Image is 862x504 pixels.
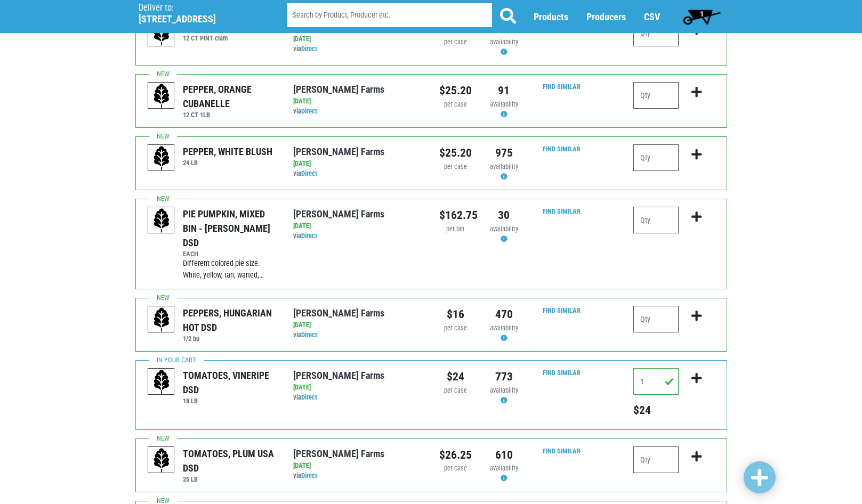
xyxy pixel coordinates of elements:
span: availability [490,162,518,170]
div: via [293,393,423,403]
a: [PERSON_NAME] Farms [293,307,384,319]
div: [DATE] [293,96,423,107]
a: Find Similar [543,306,581,314]
div: [DATE] [293,383,423,393]
div: PIE PUMPKIN, MIXED BIN - [PERSON_NAME] DSD [183,207,277,250]
span: availability [490,225,518,233]
div: per bin [439,224,472,234]
span: availability [490,386,518,394]
a: [PERSON_NAME] Farms [293,84,384,95]
div: PEPPER, WHITE BLUSH [183,144,272,159]
img: placeholder-variety-43d6402dacf2d531de610a020419775a.svg [148,447,175,474]
a: Find Similar [543,207,581,215]
input: Qty [633,82,679,109]
a: [PERSON_NAME] Farms [293,448,384,459]
a: Find Similar [543,83,581,91]
a: Products [534,11,568,22]
input: Qty [633,20,679,46]
h5: [STREET_ADDRESS] [139,13,260,25]
h6: EACH [183,250,277,258]
h6: 1/2 bu [183,335,277,343]
input: Qty [633,144,679,171]
span: 1 [700,10,704,18]
a: Find Similar [543,447,581,455]
div: per case [439,386,472,396]
a: Direct [301,331,317,339]
a: Find Similar [543,145,581,153]
a: 1 [678,6,726,27]
h6: 12 CT 1LB [183,111,277,119]
input: Qty [633,446,679,473]
input: Qty [633,207,679,233]
a: Producers [586,11,626,22]
a: Direct [301,107,317,115]
div: per case [439,323,472,334]
a: Direct [301,169,317,177]
div: Different colored pie size. White, yellow, tan, warted, [183,258,277,281]
a: Find Similar [543,369,581,377]
div: per case [439,100,472,110]
div: 470 [488,306,520,323]
a: Direct [301,45,317,53]
div: [DATE] [293,320,423,330]
div: [DATE] [293,461,423,471]
input: Qty [633,368,679,395]
div: per case [439,37,472,47]
img: placeholder-variety-43d6402dacf2d531de610a020419775a.svg [148,369,175,395]
span: availability [490,464,518,472]
div: PEPPER, ORANGE CUBANELLE [183,82,277,111]
div: via [293,169,423,179]
div: $25.20 [439,82,472,99]
span: availability [490,100,518,108]
div: 773 [488,368,520,385]
div: via [293,231,423,241]
a: Direct [301,393,317,401]
a: [PERSON_NAME] Farms [293,146,384,157]
div: $25.20 [439,144,472,161]
div: $162.75 [439,207,472,224]
input: Search by Product, Producer etc. [287,3,492,27]
div: per case [439,464,472,474]
p: Deliver to: [139,3,260,13]
div: via [293,471,423,481]
div: PEPPERS, HUNGARIAN HOT DSD [183,306,277,335]
img: placeholder-variety-43d6402dacf2d531de610a020419775a.svg [148,207,175,234]
h6: 18 LB [183,397,277,405]
a: Direct [301,472,317,479]
h6: 24 LB [183,159,272,167]
div: TOMATOES, VINERIPE DSD [183,368,277,397]
span: availability [490,324,518,332]
h6: 25 LB [183,475,277,483]
h5: $24 [633,403,679,417]
div: via [293,107,423,117]
div: 30 [488,207,520,224]
div: [DATE] [293,221,423,231]
div: 610 [488,446,520,464]
div: via [293,44,423,54]
img: placeholder-variety-43d6402dacf2d531de610a020419775a.svg [148,83,175,109]
img: placeholder-variety-43d6402dacf2d531de610a020419775a.svg [148,145,175,172]
div: 91 [488,82,520,99]
a: [PERSON_NAME] Farms [293,370,384,381]
div: [DATE] [293,34,423,44]
h6: 12 CT PINT clam [183,34,260,42]
a: Direct [301,232,317,240]
span: availability [490,38,518,46]
a: CSV [644,11,660,22]
a: [PERSON_NAME] Farms [293,208,384,220]
div: $16 [439,306,472,323]
div: 975 [488,144,520,161]
div: via [293,330,423,340]
img: placeholder-variety-43d6402dacf2d531de610a020419775a.svg [148,306,175,333]
div: $24 [439,368,472,385]
img: placeholder-variety-43d6402dacf2d531de610a020419775a.svg [148,20,175,47]
input: Qty [633,306,679,332]
div: $26.25 [439,446,472,464]
div: per case [439,162,472,172]
span: … [259,271,264,280]
div: [DATE] [293,159,423,169]
div: TOMATOES, PLUM USA DSD [183,446,277,475]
